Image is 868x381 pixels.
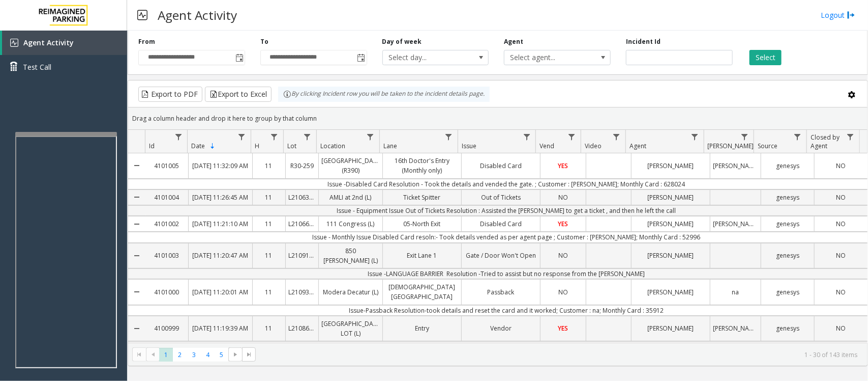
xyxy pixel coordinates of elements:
[758,142,777,150] span: Source
[145,268,867,279] td: Issue -LANGUAGE BARRIER Resolution -Tried to assist but no response from the [PERSON_NAME]
[836,251,846,260] span: NO
[145,285,188,300] a: 4101000
[383,142,397,150] span: Lane
[558,161,568,170] span: YES
[286,190,318,205] a: L21063800
[761,190,814,205] a: genesys
[558,220,568,228] span: YES
[260,37,268,46] label: To
[632,190,710,205] a: [PERSON_NAME]
[138,37,155,46] label: From
[286,248,318,263] a: L21091600
[128,276,145,308] a: Collapse Details
[836,193,846,202] span: NO
[836,161,846,170] span: NO
[836,324,846,333] span: NO
[815,285,867,300] a: NO
[267,130,281,144] a: H Filter Menu
[149,142,155,150] span: Id
[153,3,242,28] h3: Agent Activity
[750,50,782,65] button: Select
[540,142,555,150] span: Vend
[610,130,623,144] a: Video Filter Menu
[187,348,201,362] span: Page 3
[145,216,188,231] a: 4101002
[558,324,568,333] span: YES
[242,347,256,362] span: Go to the last page
[159,348,173,362] span: Page 1
[253,216,285,231] a: 11
[286,216,318,231] a: L21066000
[319,243,382,268] a: 850 [PERSON_NAME] (L)
[128,130,867,343] div: Data table
[541,285,585,300] a: NO
[255,142,259,150] span: H
[632,285,710,300] a: [PERSON_NAME]
[235,130,249,144] a: Date Filter Menu
[145,321,188,336] a: 4100999
[541,216,585,231] a: YES
[383,216,461,231] a: 05-North Exit
[632,248,710,263] a: [PERSON_NAME]
[10,39,18,47] img: 'icon'
[319,316,382,341] a: [GEOGRAPHIC_DATA] LOT (L)
[283,90,291,98] img: infoIcon.svg
[565,130,579,144] a: Vend Filter Menu
[815,248,867,263] a: NO
[189,216,252,231] a: [DATE] 11:21:10 AM
[128,212,145,235] a: Collapse Details
[383,280,461,304] a: [DEMOGRAPHIC_DATA][GEOGRAPHIC_DATA]
[228,347,242,362] span: Go to the next page
[286,321,318,336] a: L21086905
[201,348,215,362] span: Page 4
[541,248,585,263] a: NO
[462,158,540,173] a: Disabled Card
[355,50,367,65] span: Toggle popup
[541,190,585,205] a: NO
[208,142,217,150] span: Sortable
[442,130,456,144] a: Lane Filter Menu
[383,321,461,336] a: Entry
[253,158,285,173] a: 11
[815,158,867,173] a: NO
[145,341,867,352] td: Issue - Services Vendor Resolution : Contractors are working there , so took details and vended t...
[189,248,252,263] a: [DATE] 11:20:47 AM
[520,130,533,144] a: Issue Filter Menu
[821,10,855,20] a: Logout
[632,216,710,231] a: [PERSON_NAME]
[462,321,540,336] a: Vendor
[383,153,461,178] a: 16th Doctor's Entry (Monthly only)
[189,190,252,205] a: [DATE] 11:26:45 AM
[145,158,188,173] a: 4101005
[300,130,314,144] a: Lot Filter Menu
[287,142,296,150] span: Lot
[836,220,846,228] span: NO
[382,37,422,46] label: Day of week
[189,321,252,336] a: [DATE] 11:19:39 AM
[262,350,857,359] kendo-pager-info: 1 - 30 of 143 items
[286,285,318,300] a: L21093900
[189,285,252,300] a: [DATE] 11:20:01 AM
[710,321,761,336] a: [PERSON_NAME]
[626,37,661,46] label: Incident Id
[761,321,814,336] a: genesys
[253,190,285,205] a: 11
[541,158,585,173] a: YES
[145,179,867,189] td: Issue -Disabled Card Resolution - Took the details and vended the gate. ; Customer : [PERSON_NAME...
[320,142,345,150] span: Location
[145,190,188,205] a: 4101004
[558,193,568,202] span: NO
[504,50,589,65] span: Select agent...
[462,216,540,231] a: Disabled Card
[632,321,710,336] a: [PERSON_NAME]
[286,158,318,173] a: R30-259
[128,312,145,345] a: Collapse Details
[128,110,867,127] div: Drag a column header and drop it here to group by that column
[253,285,285,300] a: 11
[319,285,382,300] a: Modera Decatur (L)
[191,142,205,150] span: Date
[138,87,202,102] button: Export to PDF
[815,216,867,231] a: NO
[319,216,382,231] a: 111 Congress (L)
[145,305,867,316] td: Issue-Passback Resolution-took details and reset the card and it worked; Customer : na; Monthly C...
